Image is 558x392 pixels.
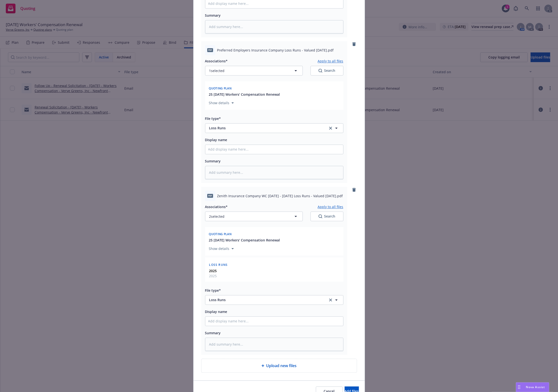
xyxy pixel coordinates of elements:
button: Apply to all files [318,58,343,64]
a: clear selection [328,125,334,131]
input: Add display name here... [205,317,343,326]
span: Summary [205,13,221,18]
span: Associations* [205,59,228,63]
button: 25 [DATE] Workers' Compensation Renewal [209,238,280,243]
button: Show details [207,246,236,252]
span: Display name [205,309,227,314]
a: remove [351,187,357,193]
span: 2 selected [209,214,225,219]
span: pdf [207,48,213,52]
span: Summary [205,159,221,163]
div: Upload new files [201,359,357,373]
span: Display name [205,138,227,142]
input: Add display name here... [205,145,343,154]
a: clear selection [328,297,334,303]
button: 25 [DATE] Workers' Compensation Renewal [209,92,280,97]
button: Apply to all files [318,204,343,210]
span: 2025 [209,273,217,278]
button: Loss Runsclear selection [205,295,343,305]
button: Nova Assist [516,382,549,392]
span: pdf [207,194,213,197]
span: 1 selected [209,68,225,73]
span: Zenith Insurance Company WC [DATE] - [DATE] Loss Runs - Valued [DATE].pdf [217,193,343,198]
button: SearchSearch [311,211,343,221]
span: Preferred Employers Insurance Company Loss Runs - Valued [DATE].pdf [217,48,334,53]
span: Associations* [205,204,228,209]
span: Upload new files [266,363,297,369]
span: Loss Runs [209,297,321,302]
div: Drag to move [516,383,522,392]
span: Nova Assist [526,385,545,389]
svg: Search [319,214,322,218]
div: Search [319,68,335,73]
span: Quoting plan [209,232,232,236]
button: 2selected [205,211,303,221]
span: File type* [205,288,221,293]
div: Search [319,214,335,219]
button: Loss Runsclear selection [205,123,343,133]
strong: 2025 [209,269,217,273]
button: Show details [207,100,236,106]
span: Loss Runs [209,263,228,267]
span: Summary [205,331,221,335]
button: 1selected [205,66,303,75]
span: Quoting plan [209,86,232,90]
span: File type* [205,116,221,121]
span: Loss Runs [209,125,321,131]
svg: Search [319,69,322,73]
a: remove [351,41,357,47]
button: SearchSearch [311,66,343,75]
